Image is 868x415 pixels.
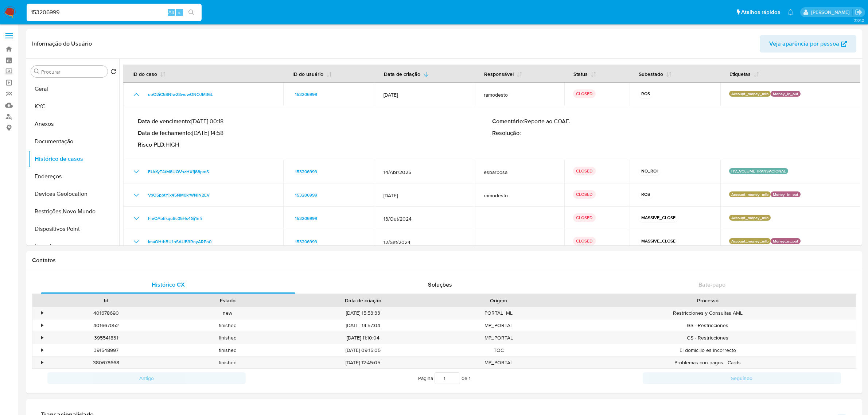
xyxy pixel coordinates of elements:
span: Histórico CX [152,280,185,289]
button: Antigo [47,372,246,384]
span: Página de [418,372,471,384]
button: Documentação [28,133,119,150]
h1: Informação do Usuário [32,40,92,47]
div: MP_PORTAL [438,357,559,369]
div: [DATE] 12:45:05 [288,357,438,369]
div: new [167,307,288,319]
div: finished [167,332,288,344]
div: • [41,334,43,341]
h1: Contatos [32,257,856,264]
span: Veja aparência por pessoa [769,35,839,53]
div: 395541831 [45,332,167,344]
div: • [41,347,43,354]
div: 401667052 [45,319,167,331]
button: Seguindo [643,372,841,384]
div: Id [50,297,161,304]
div: [DATE] 15:53:33 [288,307,438,319]
div: Restricciones y Consultas AML [559,307,856,319]
div: MP_PORTAL [438,332,559,344]
span: Soluções [428,280,452,289]
div: Processo [564,297,851,304]
span: Alt [168,9,174,16]
div: [DATE] 14:57:04 [288,319,438,331]
div: finished [167,319,288,331]
button: Retornar ao pedido padrão [110,69,116,77]
p: jhonata.costa@mercadolivre.com [811,9,852,16]
div: 401678690 [45,307,167,319]
div: • [41,359,43,366]
span: 1 [469,375,471,382]
div: PORTAL_ML [438,307,559,319]
div: GS - Restricciones [559,332,856,344]
button: Investimentos [28,238,119,255]
div: finished [167,357,288,369]
span: Atalhos rápidos [741,8,780,16]
span: Bate-papo [698,280,725,289]
div: • [41,310,43,317]
span: s [178,9,180,16]
div: Estado [172,297,283,304]
button: search-icon [184,7,199,18]
button: Restrições Novo Mundo [28,203,119,220]
a: Notificações [787,9,794,15]
button: Procurar [34,69,40,74]
div: 380678668 [45,357,167,369]
div: GS - Restricciones [559,319,856,331]
div: [DATE] 11:10:04 [288,332,438,344]
div: Problemas con pagos - Cards [559,357,856,369]
button: Devices Geolocation [28,185,119,203]
div: Data de criação [293,297,433,304]
input: Procurar [41,69,105,75]
button: Histórico de casos [28,150,119,168]
div: TOC [438,344,559,356]
button: Anexos [28,115,119,133]
button: Endereços [28,168,119,185]
div: • [41,322,43,329]
div: finished [167,344,288,356]
div: MP_PORTAL [438,319,559,331]
button: KYC [28,98,119,115]
button: Dispositivos Point [28,220,119,238]
div: Origem [443,297,554,304]
button: Veja aparência por pessoa [760,35,856,53]
input: Pesquise usuários ou casos... [27,8,202,17]
div: El domicilio es incorrecto [559,344,856,356]
button: Geral [28,80,119,98]
a: Sair [855,8,863,16]
div: 391548997 [45,344,167,356]
div: [DATE] 09:15:05 [288,344,438,356]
